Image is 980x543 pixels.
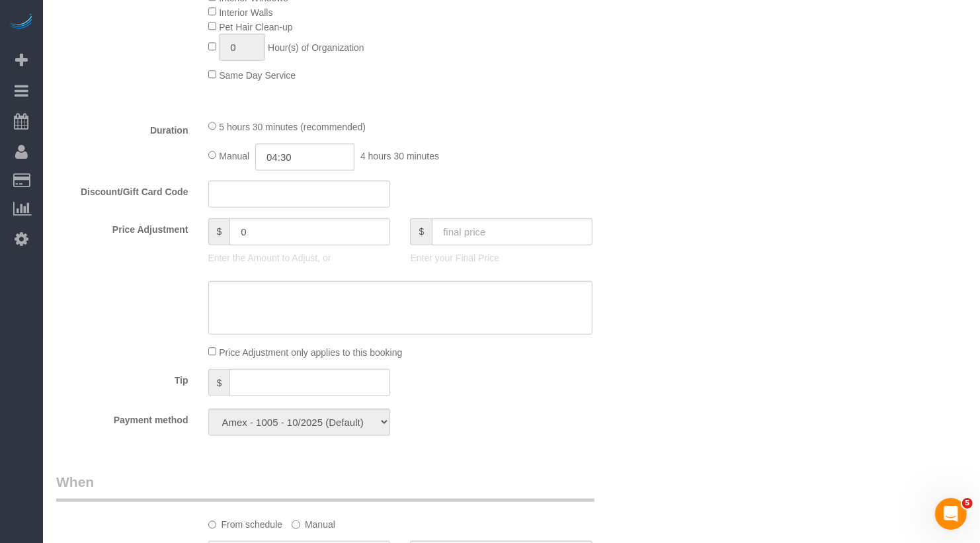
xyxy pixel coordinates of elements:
[432,218,592,245] input: final price
[935,498,967,530] iframe: Intercom live chat
[208,521,217,529] input: From schedule
[208,369,230,396] span: $
[46,218,198,236] label: Price Adjustment
[208,251,391,265] p: Enter the Amount to Adjust, or
[219,70,296,81] span: Same Day Service
[46,119,198,137] label: Duration
[360,151,439,161] span: 4 hours 30 minutes
[219,7,272,18] span: Interior Walls
[268,42,364,53] span: Hour(s) of Organization
[46,409,198,427] label: Payment method
[292,513,335,531] label: Manual
[410,251,592,265] p: Enter your Final Price
[219,347,402,358] span: Price Adjustment only applies to this booking
[219,151,249,161] span: Manual
[8,13,34,32] img: Automaid Logo
[46,181,198,198] label: Discount/Gift Card Code
[46,369,198,387] label: Tip
[56,472,594,502] legend: When
[219,122,366,132] span: 5 hours 30 minutes (recommended)
[219,22,292,32] span: Pet Hair Clean-up
[208,218,230,245] span: $
[962,498,973,509] span: 5
[410,218,432,245] span: $
[208,513,283,531] label: From schedule
[292,521,300,529] input: Manual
